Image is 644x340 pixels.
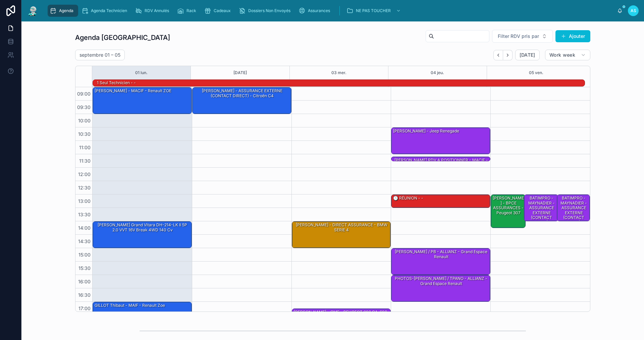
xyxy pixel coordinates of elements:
a: Agenda [48,5,78,17]
button: 03 mer. [331,66,346,79]
span: 17:00 [77,305,92,311]
div: [PERSON_NAME] / PB - ALLIANZ - Grand espace Renault [391,248,490,275]
div: [PERSON_NAME] - MACIF - Renault ZOE [94,88,172,94]
button: 04 jeu. [431,66,444,79]
span: Work week [549,52,575,58]
span: Filter RDV pris par [498,33,539,40]
span: Agenda [59,8,73,13]
span: Agenda Technicien [91,8,127,13]
div: GILLOT Thibaut - MAIF - Renault Zoe [94,302,166,308]
span: Dossiers Non Envoyés [248,8,290,13]
span: 10:30 [76,131,92,137]
div: [PERSON_NAME] - Jeep Renegade [391,128,490,154]
a: NE PAS TOUCHER [344,5,404,17]
span: 13:00 [76,198,92,204]
div: 🕒 RÉUNION - - [391,195,490,208]
div: PHOTOS-[PERSON_NAME] / TPANO - ALLIANZ - Grand espace Renault [392,276,490,287]
span: 14:00 [76,225,92,231]
span: RDV Annulés [145,8,169,13]
h2: septembre 01 – 05 [79,52,120,58]
a: Agenda Technicien [79,5,132,17]
div: 🕒 RÉUNION - - [392,195,424,201]
a: Rack [175,5,201,17]
div: [PERSON_NAME] - GMF - PEUGEOT 208 GA-608-BL II (P21) 5 Portes 1.2 PureTech 12V EAT8 S&S 100 cv Bo... [292,309,391,328]
span: Rack [186,8,196,13]
span: 15:00 [77,252,92,258]
div: 1 seul technicien - - [96,80,137,86]
div: BATIMPRO - MAYNADIER - ASSURANCE EXTERNE (CONTACT DIRECT) - [557,195,590,221]
div: [PERSON_NAME] Grand Vitara DH-214-LK II 5P 2.0 VVT 16V Break 4WD 140 cv [93,222,192,248]
a: RDV Annulés [133,5,174,17]
div: [PERSON_NAME] - Jeep Renegade [392,128,460,134]
h1: Agenda [GEOGRAPHIC_DATA] [75,33,170,42]
span: 11:30 [77,158,92,164]
span: 09:30 [75,104,92,110]
div: [PERSON_NAME] Grand Vitara DH-214-LK II 5P 2.0 VVT 16V Break 4WD 140 cv [94,222,191,233]
div: [PERSON_NAME] - DIRECT ASSURANCE - BMW SERIE 4 [292,222,391,248]
button: [DATE] [233,66,247,79]
div: [PERSON_NAME] - BPCE ASSURANCES - Peugeot 307 [491,195,525,228]
span: Assurances [308,8,330,13]
div: BATIMPRO - MAYNADIER - ASSURANCE EXTERNE (CONTACT DIRECT) - [524,195,558,221]
img: App logo [27,5,39,16]
div: [PERSON_NAME] / PB - ALLIANZ - Grand espace Renault [392,249,490,260]
span: 11:00 [77,145,92,150]
button: Select Button [492,30,553,43]
div: GILLOT Thibaut - MAIF - Renault Zoe [93,302,192,328]
div: [PERSON_NAME] RDV a POSITIONNER - MACIF - PEUGEOT Expert II Tepee 2.0 HDi 16V FAP Combi long 163 cv [392,157,490,173]
button: Work week [545,50,590,60]
div: [PERSON_NAME] - ASSURANCE EXTERNE (CONTACT DIRECT) - Citroën C4 [193,88,291,114]
span: 14:30 [76,238,92,244]
span: 16:00 [76,279,92,284]
div: [PERSON_NAME] - MACIF - Renault ZOE [93,88,192,114]
span: Cadeaux [214,8,231,13]
span: 12:30 [76,185,92,190]
button: [DATE] [515,50,540,60]
button: 05 ven. [529,66,543,79]
span: AS [631,8,636,13]
span: 09:00 [75,91,92,97]
span: 16:30 [76,292,92,298]
a: Dossiers Non Envoyés [237,5,295,17]
div: scrollable content [44,3,617,18]
div: BATIMPRO - MAYNADIER - ASSURANCE EXTERNE (CONTACT DIRECT) - [558,195,589,225]
span: NE PAS TOUCHER [356,8,391,13]
span: [DATE] [520,52,535,58]
span: 13:30 [76,212,92,217]
button: 01 lun. [135,66,148,79]
a: Assurances [297,5,335,17]
div: PHOTOS-[PERSON_NAME] / TPANO - ALLIANZ - Grand espace Renault [391,275,490,301]
button: Ajouter [555,30,590,42]
div: 1 seul technicien - - [96,79,137,86]
span: 12:00 [76,171,92,177]
div: [PERSON_NAME] - DIRECT ASSURANCE - BMW SERIE 4 [293,222,390,233]
span: 15:30 [77,265,92,271]
button: Next [503,50,513,60]
button: Back [493,50,503,60]
div: BATIMPRO - MAYNADIER - ASSURANCE EXTERNE (CONTACT DIRECT) - [525,195,558,225]
div: [PERSON_NAME] RDV a POSITIONNER - MACIF - PEUGEOT Expert II Tepee 2.0 HDi 16V FAP Combi long 163 cv [391,157,490,164]
div: [PERSON_NAME] - ASSURANCE EXTERNE (CONTACT DIRECT) - Citroën C4 [194,88,291,99]
div: [PERSON_NAME] - GMF - PEUGEOT 208 GA-608-BL II (P21) 5 Portes 1.2 PureTech 12V EAT8 S&S 100 cv Bo... [293,309,390,325]
a: Cadeaux [202,5,235,17]
div: [PERSON_NAME] - BPCE ASSURANCES - Peugeot 307 [492,195,525,216]
span: 10:00 [76,118,92,123]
